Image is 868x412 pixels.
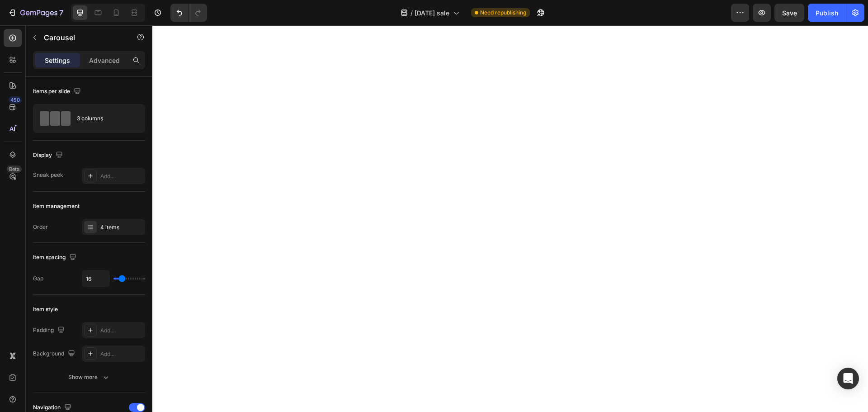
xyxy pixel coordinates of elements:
[45,56,70,65] p: Settings
[33,275,43,283] div: Gap
[33,223,48,231] div: Order
[33,85,83,98] div: Items per slide
[44,32,121,43] p: Carousel
[33,348,77,360] div: Background
[816,8,838,18] div: Publish
[82,270,109,287] input: Auto
[9,96,22,104] div: 450
[59,7,63,18] p: 7
[33,171,63,179] div: Sneak peek
[33,324,66,336] div: Padding
[89,56,120,65] p: Advanced
[100,327,143,335] div: Add...
[152,25,868,412] iframe: Design area
[7,166,22,173] div: Beta
[415,8,449,18] span: [DATE] sale
[100,350,143,358] div: Add...
[33,305,58,313] div: Item style
[410,8,413,18] span: /
[170,4,207,22] div: Undo/Redo
[33,369,145,385] button: Show more
[77,108,132,129] div: 3 columns
[68,373,110,382] div: Show more
[33,149,65,161] div: Display
[100,223,143,232] div: 4 items
[33,251,78,264] div: Item spacing
[774,4,804,22] button: Save
[4,4,67,22] button: 7
[100,172,143,180] div: Add...
[782,9,797,17] span: Save
[808,4,846,22] button: Publish
[837,368,859,389] div: Open Intercom Messenger
[480,9,526,17] span: Need republishing
[33,202,80,210] div: Item management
